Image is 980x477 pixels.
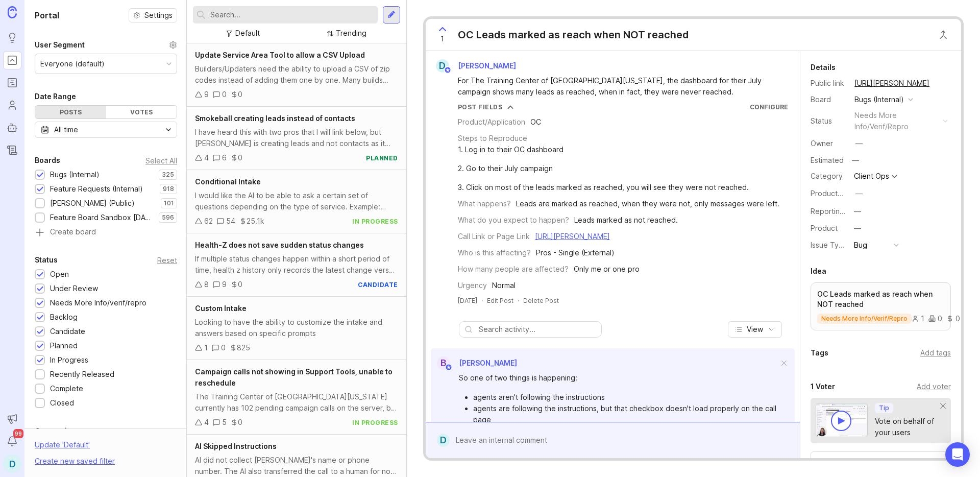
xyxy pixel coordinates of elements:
a: Campaign calls not showing in Support Tools, unable to rescheduleThe Training Center of [GEOGRAPH... [187,360,406,435]
div: Category [811,171,846,182]
div: 825 [237,342,250,353]
div: 9 [204,89,209,100]
div: User Segment [35,39,85,51]
span: [PERSON_NAME] [458,61,516,70]
div: I would like the AI to be able to ask a certain set of questions depending on the type of service... [195,190,398,212]
div: Bugs (Internal) [854,94,904,105]
div: Post Fields [458,103,503,111]
span: Settings [144,10,173,20]
a: D[PERSON_NAME] [430,59,524,73]
div: B [437,356,450,370]
a: [DATE] [458,296,477,305]
span: Custom Intake [195,304,247,313]
div: — [854,206,861,217]
a: Health-Z does not save sudden status changesIf multiple status changes happen within a short peri... [187,233,406,297]
div: D [436,59,449,73]
div: Posts [35,106,106,118]
span: Update Service Area Tool to allow a CSV Upload [195,51,365,59]
button: D [3,455,21,473]
div: Under Review [50,283,98,294]
li: agents aren't following the instructions [473,392,778,403]
div: 4 [204,152,209,163]
div: Details [811,61,836,74]
span: 1 [440,33,444,44]
li: agents are following the instructions, but that checkbox doesn't load properly on the call page [473,403,778,425]
div: Trending [336,28,366,39]
div: Call Link or Page Link [458,231,530,242]
div: Public link [811,78,846,89]
p: needs more info/verif/repro [821,315,908,323]
div: 4 [204,417,209,428]
div: OC [530,116,541,128]
div: Edit Post [487,296,513,305]
div: D [437,434,450,447]
div: Delete Post [523,296,559,305]
div: 1 [204,342,208,353]
div: Candidate [50,326,85,337]
div: The Training Center of [GEOGRAPHIC_DATA][US_STATE] currently has 102 pending campaign calls on th... [195,391,398,414]
div: Leads marked as not reached. [574,214,678,226]
div: Tags [811,347,828,359]
div: Date Range [35,90,76,103]
div: Who is this affecting? [458,247,531,258]
div: Backlog [50,312,78,323]
p: 101 [164,199,174,207]
div: candidate [358,280,398,289]
div: Feature Board Sandbox [DATE] [50,212,154,223]
div: Bugs (Internal) [50,169,100,180]
a: Smokeball creating leads instead of contactsI have heard this with two pros that I will link belo... [187,107,406,170]
a: Update Service Area Tool to allow a CSV UploadBuilders/Updaters need the ability to upload a CSV ... [187,43,406,107]
div: — [855,138,863,149]
div: · [518,296,519,305]
div: Bug [854,240,867,251]
div: Create new saved filter [35,456,115,467]
div: AI did not collect [PERSON_NAME]'s name or phone number. The AI also transferred the call to a hu... [195,455,398,477]
a: [URL][PERSON_NAME] [535,232,610,241]
div: Reset [157,257,177,263]
div: Open Intercom Messenger [945,442,970,467]
div: 2. Go to their July campaign [458,163,749,174]
p: 596 [162,213,174,222]
div: What do you expect to happen? [458,214,569,226]
a: Create board [35,228,177,237]
a: Settings [129,8,177,22]
div: 3. Click on most of the leads marked as reached, you will see they were not reached. [458,182,749,193]
span: Smokeball creating leads instead of contacts [195,114,355,123]
div: 0 [238,152,242,163]
div: 1 Voter [811,380,835,393]
button: Notifications [3,432,21,450]
div: 5 [222,417,227,428]
p: 325 [162,171,174,179]
button: ProductboardID [852,187,866,200]
div: Open [50,269,69,280]
a: [URL][PERSON_NAME] [851,77,933,90]
div: Default [235,28,260,39]
div: Select All [145,158,177,163]
div: Builders/Updaters need the ability to upload a CSV of zip codes instead of adding them one by one... [195,63,398,86]
img: video-thumbnail-vote-d41b83416815613422e2ca741bf692cc.jpg [816,403,868,437]
div: Steps to Reproduce [458,133,527,144]
div: Urgency [458,280,487,291]
button: Close button [933,25,953,45]
span: Health-Z does not save sudden status changes [195,241,364,249]
div: Pros - Single (External) [536,247,615,258]
a: B[PERSON_NAME] [431,356,517,370]
div: I have heard this with two pros that I will link below, but [PERSON_NAME] is creating leads and n... [195,127,398,149]
label: Reporting Team [811,207,865,216]
div: 0 [238,417,242,428]
a: Roadmaps [3,74,21,92]
p: Tip [879,404,889,412]
div: — [849,154,862,167]
div: Status [35,254,58,266]
label: Product [811,224,838,232]
div: Product/Application [458,116,525,128]
a: Configure [750,103,788,111]
div: Board [811,94,846,105]
div: If multiple status changes happen within a short period of time, health z history only records th... [195,253,398,276]
div: Add voter [917,381,951,392]
div: in progress [352,418,398,427]
div: Boards [35,154,60,166]
span: AI Skipped Instructions [195,442,277,450]
div: 9 [222,279,227,290]
div: Closed [50,397,74,409]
